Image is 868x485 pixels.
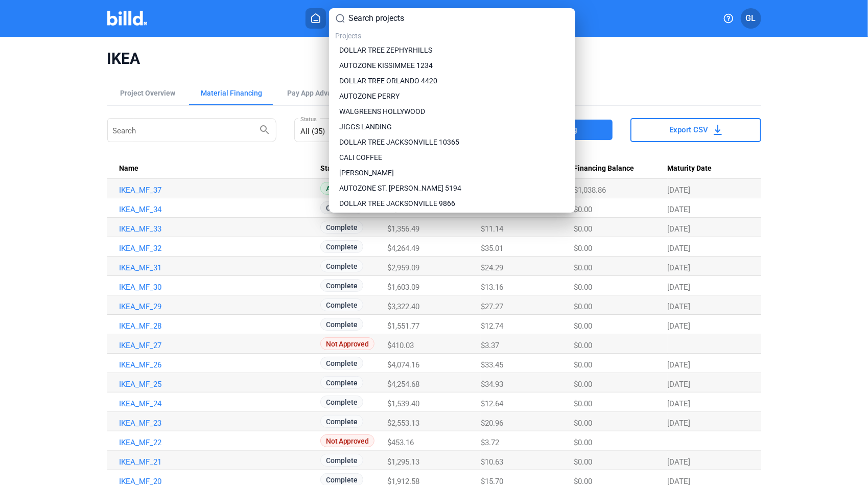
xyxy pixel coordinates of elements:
span: AUTOZONE ST. [PERSON_NAME] 5194 [339,183,461,193]
span: DOLLAR TREE JACKSONVILLE 10365 [339,137,459,147]
span: Projects [335,32,361,40]
span: CALI COFFEE [339,152,382,163]
span: JIGGS LANDING [339,122,392,132]
span: DOLLAR TREE ZEPHYRHILLS [339,45,432,55]
span: DOLLAR TREE ORLANDO 4420 [339,76,437,86]
span: AUTOZONE KISSIMMEE 1234 [339,60,433,71]
span: DOLLAR TREE JACKSONVILLE 9866 [339,198,455,209]
span: WALGREENS HOLLYWOOD [339,106,425,117]
span: [PERSON_NAME] [339,168,394,178]
input: Search projects [348,12,569,25]
span: AUTOZONE PERRY [339,91,400,101]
